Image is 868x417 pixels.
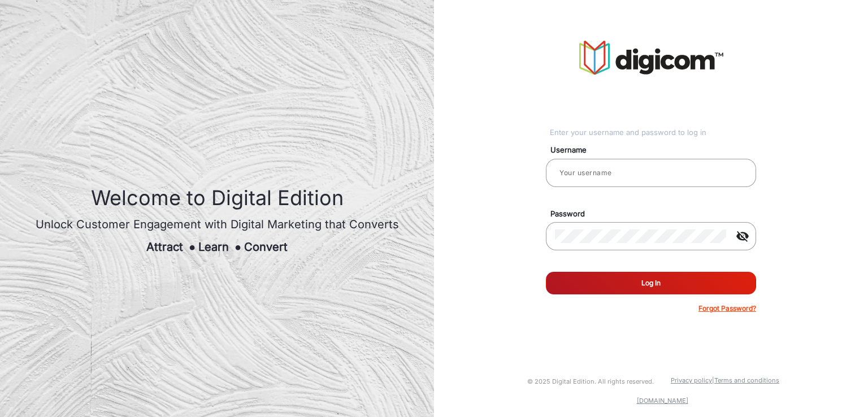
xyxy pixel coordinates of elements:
div: Enter your username and password to log in [550,127,756,138]
p: Forgot Password? [698,303,756,314]
small: © 2025 Digital Edition. All rights reserved. [527,377,654,385]
span: ● [235,240,241,254]
button: Log In [546,272,756,294]
mat-label: Password [542,208,769,220]
a: Privacy policy [671,376,712,384]
div: Attract Learn Convert [36,238,399,255]
a: | [712,376,714,384]
h1: Welcome to Digital Edition [36,186,399,210]
span: ● [189,240,196,254]
a: [DOMAIN_NAME] [637,397,688,405]
mat-icon: visibility_off [729,229,756,243]
mat-label: Username [542,145,769,156]
input: Your username [555,166,747,180]
img: vmg-logo [579,41,723,75]
a: Terms and conditions [714,376,779,384]
div: Unlock Customer Engagement with Digital Marketing that Converts [36,216,399,233]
